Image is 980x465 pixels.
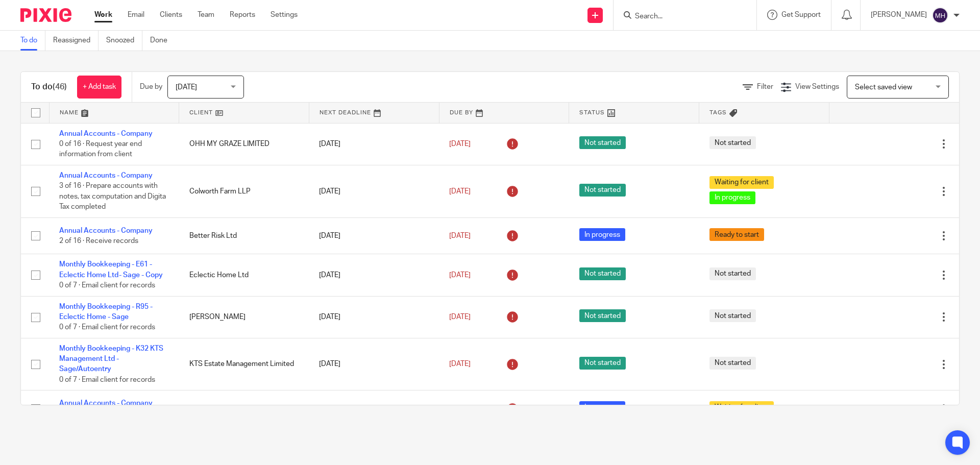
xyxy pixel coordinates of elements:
[179,390,309,427] td: WIS Associates Limited
[449,188,471,195] span: [DATE]
[579,184,626,197] span: Not started
[709,309,756,322] span: Not started
[59,172,153,179] a: Annual Accounts - Company
[20,8,71,22] img: Pixie
[709,401,774,414] span: Waiting for client
[179,218,309,254] td: Better Risk Ltd
[230,10,255,20] a: Reports
[579,309,626,322] span: Not started
[449,272,471,279] span: [DATE]
[59,282,155,289] span: 0 of 7 · Email client for records
[309,390,439,427] td: [DATE]
[77,76,121,99] a: + Add task
[781,11,821,18] span: Get Support
[140,82,162,92] p: Due by
[59,237,138,244] span: 2 of 16 · Receive records
[871,10,927,20] p: [PERSON_NAME]
[59,376,155,383] span: 0 of 7 · Email client for records
[150,31,175,51] a: Done
[94,10,112,20] a: Work
[634,12,726,21] input: Search
[179,165,309,217] td: Colworth Farm LLP
[309,165,439,217] td: [DATE]
[579,357,626,370] span: Not started
[795,83,839,90] span: View Settings
[59,303,153,321] a: Monthly Bookkeeping - R95 - Eclectic Home - Sage
[709,136,756,149] span: Not started
[709,191,755,204] span: In progress
[20,31,45,51] a: To do
[53,83,67,91] span: (46)
[176,84,197,91] span: [DATE]
[59,345,163,373] a: Monthly Bookkeeping - K32 KTS Management Ltd - Sage/Autoentry
[59,324,155,331] span: 0 of 7 · Email client for records
[932,7,948,23] img: svg%3E
[106,31,142,51] a: Snoozed
[59,130,153,137] a: Annual Accounts - Company
[709,110,727,115] span: Tags
[128,10,144,20] a: Email
[709,176,774,189] span: Waiting for client
[179,254,309,296] td: Eclectic Home Ltd
[309,338,439,390] td: [DATE]
[179,338,309,390] td: KTS Estate Management Limited
[579,267,626,280] span: Not started
[271,10,298,20] a: Settings
[709,228,764,241] span: Ready to start
[855,84,912,91] span: Select saved view
[59,227,153,234] a: Annual Accounts - Company
[309,218,439,254] td: [DATE]
[309,296,439,338] td: [DATE]
[53,31,99,51] a: Reassigned
[709,267,756,280] span: Not started
[449,140,471,148] span: [DATE]
[709,357,756,370] span: Not started
[198,10,214,20] a: Team
[309,254,439,296] td: [DATE]
[757,83,773,90] span: Filter
[449,360,471,368] span: [DATE]
[579,401,625,414] span: In progress
[579,136,626,149] span: Not started
[179,296,309,338] td: [PERSON_NAME]
[59,183,166,211] span: 3 of 16 · Prepare accounts with notes, tax computation and Digita Tax completed
[449,313,471,321] span: [DATE]
[579,228,625,241] span: In progress
[31,82,67,92] h1: To do
[59,400,153,407] a: Annual Accounts - Company
[59,261,163,278] a: Monthly Bookkeeping - E61 - Eclectic Home Ltd- Sage - Copy
[160,10,182,20] a: Clients
[449,232,471,239] span: [DATE]
[59,140,142,158] span: 0 of 16 · Request year end information from client
[309,123,439,165] td: [DATE]
[179,123,309,165] td: OHH MY GRAZE LIMITED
